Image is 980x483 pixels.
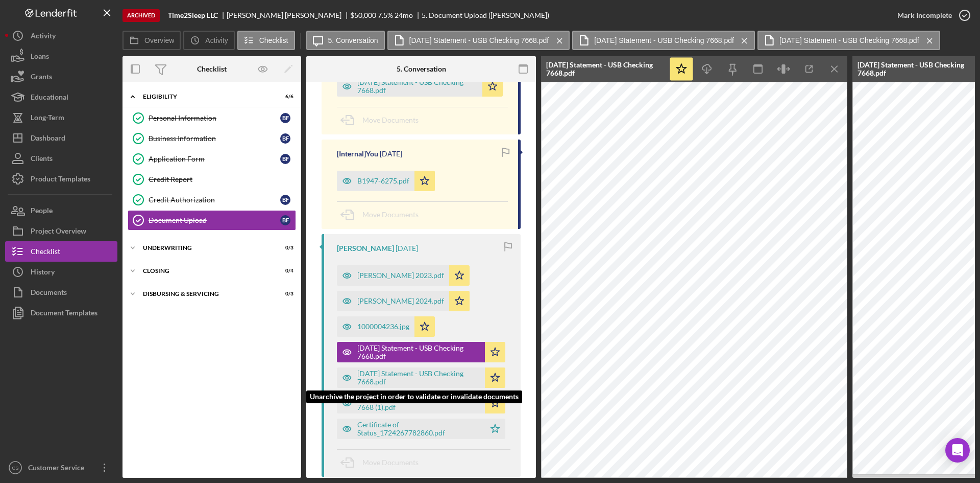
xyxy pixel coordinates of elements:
[5,46,117,66] button: Loans
[337,202,429,227] button: Move Documents
[362,210,419,219] span: Move Documents
[306,31,385,50] button: 5. Conversation
[5,169,117,189] button: Product Templates
[357,271,444,280] div: [PERSON_NAME] 2023.pdf
[31,107,64,130] div: Long-Term
[337,171,435,191] button: B1947-6275.pdf
[362,116,419,124] span: Move Documents
[280,215,290,225] div: B F
[409,36,549,44] label: [DATE] Statement - USB Checking 7668.pdf
[337,76,503,97] button: [DATE] Statement - USB Checking 7668.pdf
[5,128,117,148] button: Dashboard
[149,216,280,224] div: Document Upload
[350,11,376,19] div: $50,000
[337,342,505,362] button: [DATE] Statement - USB Checking 7668.pdf
[168,11,218,19] b: Time2Sleep LLC
[31,169,90,192] div: Product Templates
[857,61,975,77] div: [DATE] Statement - USB Checking 7668.pdf
[337,291,470,311] button: [PERSON_NAME] 2024.pdf
[328,36,378,44] label: 5. Conversation
[337,367,505,388] button: [DATE] Statement - USB Checking 7668.pdf
[205,36,228,44] label: Activity
[149,134,280,143] div: Business Information
[5,457,117,478] button: CSCustomer Service
[357,78,477,95] div: [DATE] Statement - USB Checking 7668.pdf
[5,66,117,87] button: Grants
[280,154,290,164] div: B F
[31,282,67,305] div: Documents
[5,148,117,169] a: Clients
[337,419,505,439] button: Certificate of Status_1724267782860.pdf
[259,36,288,44] label: Checklist
[128,149,296,169] a: Application FormBF
[280,133,290,144] div: B F
[779,36,919,44] label: [DATE] Statement - USB Checking 7668.pdf
[237,31,295,50] button: Checklist
[31,66,52,89] div: Grants
[362,458,419,467] span: Move Documents
[280,113,290,123] div: B F
[5,262,117,282] button: History
[183,31,234,50] button: Activity
[149,114,280,122] div: Personal Information
[337,316,435,337] button: 1000004236.jpg
[149,175,296,183] div: Credit Report
[128,108,296,128] a: Personal InformationBF
[122,31,181,50] button: Overview
[337,107,429,133] button: Move Documents
[357,297,444,305] div: [PERSON_NAME] 2024.pdf
[357,395,480,411] div: [DATE] Statement - USB Checking 7668 (1).pdf
[357,344,480,360] div: [DATE] Statement - USB Checking 7668.pdf
[275,245,293,251] div: 0 / 3
[275,268,293,274] div: 0 / 4
[395,11,413,19] div: 24 mo
[122,9,160,22] div: Archived
[149,196,280,204] div: Credit Authorization
[12,465,18,471] text: CS
[5,282,117,303] button: Documents
[31,128,65,151] div: Dashboard
[31,303,97,326] div: Document Templates
[396,244,418,252] time: 2025-04-22 21:59
[357,323,409,331] div: 1000004236.jpg
[149,155,280,163] div: Application Form
[387,31,570,50] button: [DATE] Statement - USB Checking 7668.pdf
[227,11,350,19] div: [PERSON_NAME] [PERSON_NAME]
[143,291,268,297] div: Disbursing & Servicing
[197,65,227,73] div: Checklist
[31,221,86,244] div: Project Overview
[422,11,549,19] div: 5. Document Upload ([PERSON_NAME])
[897,5,952,26] div: Mark Incomplete
[546,61,664,77] div: [DATE] Statement - USB Checking 7668.pdf
[357,421,480,437] div: Certificate of Status_1724267782860.pdf
[357,370,480,386] div: [DATE] Statement - USB Checking 7668.pdf
[280,195,290,205] div: B F
[5,107,117,128] a: Long-Term
[5,26,117,46] button: Activity
[275,94,293,100] div: 6 / 6
[143,245,268,251] div: Underwriting
[5,200,117,221] button: People
[5,221,117,241] button: Project Overview
[5,241,117,262] button: Checklist
[5,303,117,323] a: Document Templates
[26,457,92,480] div: Customer Service
[337,150,378,158] div: [Internal] You
[337,393,505,413] button: [DATE] Statement - USB Checking 7668 (1).pdf
[757,31,940,50] button: [DATE] Statement - USB Checking 7668.pdf
[5,87,117,107] button: Educational
[128,210,296,231] a: Document UploadBF
[275,291,293,297] div: 0 / 3
[31,262,55,285] div: History
[31,241,60,264] div: Checklist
